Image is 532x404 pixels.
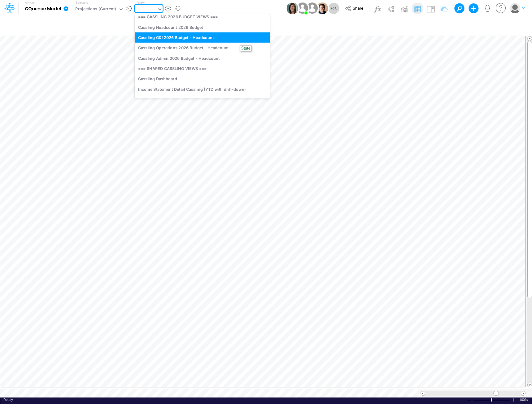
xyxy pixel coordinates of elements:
[75,6,116,13] div: Projections (Current)
[305,1,319,15] img: User Image Icon
[135,84,270,94] div: Income Statement Detail Cassling (YTD with drill-down)
[76,0,88,5] label: Scenario
[473,397,511,402] div: Zoom
[342,4,368,13] button: Share
[137,0,144,5] label: View
[286,2,298,14] img: User Image Icon
[353,6,363,10] span: Share
[135,32,270,42] div: Cassling G&I 2026 Budget - Headcount
[519,397,529,402] span: 100%
[135,12,270,22] div: === CASSLING 2026 BUDGET VIEWS ===
[6,20,397,32] input: Type a title here
[519,397,529,402] div: Zoom level
[511,397,516,402] div: Zoom In
[135,64,270,74] div: === SHARED CASSLING VIEWS ===
[3,398,13,402] span: Ready
[135,74,270,84] div: Cassling Dashboard
[135,94,270,105] div: Income Statement Detail Cassling (YTD no drill-down)
[467,398,472,402] div: Zoom Out
[330,7,337,11] span: + 25
[25,6,61,12] b: CQuence Model
[135,22,270,32] div: Cassling Headcount 2026 Budget
[135,53,270,63] div: Cassling Admin 2026 Budget - Headcount
[484,5,491,12] a: Notifications
[3,397,13,402] div: In Ready mode
[316,2,328,14] img: User Image Icon
[295,1,309,15] img: User Image Icon
[491,398,492,402] div: Zoom
[25,1,34,5] label: Model
[135,43,270,53] div: Cassling Operations 2026 Budget - Headcount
